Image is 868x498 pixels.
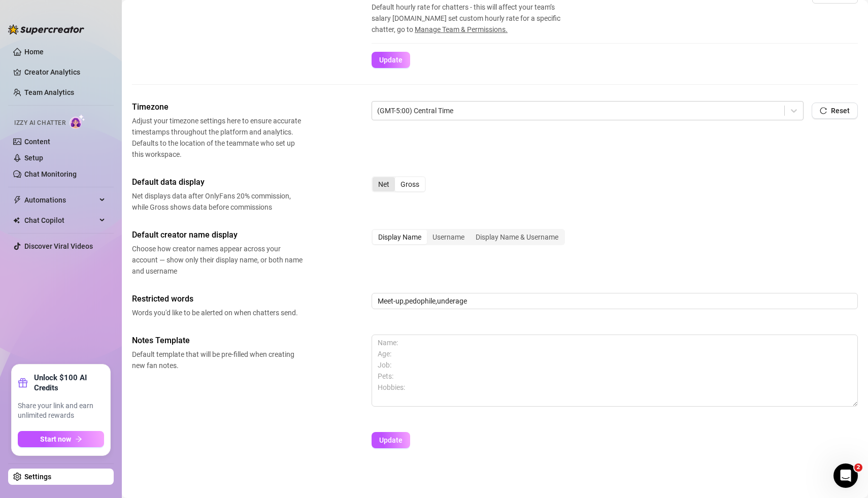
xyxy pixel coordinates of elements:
span: Default hourly rate for chatters - this will affect your team’s salary [DOMAIN_NAME] set custom h... [372,2,575,35]
div: Net [373,177,395,191]
img: logo-BBDzfeDw.svg [8,24,84,35]
div: segmented control [372,176,426,192]
a: Settings [24,473,51,481]
span: gift [18,378,28,388]
strong: Unlock $100 AI Credits [34,373,104,393]
span: 2 [854,463,862,472]
span: Default data display [132,176,303,188]
button: Start nowarrow-right [18,431,104,447]
span: Automations [24,192,96,208]
span: Notes Template [132,335,303,347]
span: Default creator name display [132,229,303,241]
span: Manage Team & Permissions. [415,25,508,34]
span: Izzy AI Chatter [14,118,65,128]
span: Chat Copilot [24,212,96,228]
div: Gross [395,177,425,191]
span: Adjust your timezone settings here to ensure accurate timestamps throughout the platform and anal... [132,115,303,160]
span: Update [379,436,403,444]
a: Team Analytics [24,88,74,96]
a: Content [24,138,50,146]
img: AI Chatter [70,114,85,129]
img: Chat Copilot [13,217,20,224]
a: Creator Analytics [24,64,106,80]
span: Default template that will be pre-filled when creating new fan notes. [132,349,303,371]
div: Username [427,230,470,244]
span: Reset [831,107,850,115]
a: Setup [24,154,43,162]
span: Update [379,56,403,64]
span: Share your link and earn unlimited rewards [18,401,104,421]
div: segmented control [372,229,565,245]
span: Words you'd like to be alerted on when chatters send. [132,307,303,318]
span: Start now [40,435,71,443]
span: arrow-right [75,436,82,443]
a: Chat Monitoring [24,170,77,178]
div: Display Name [373,230,427,244]
span: Choose how creator names appear across your account — show only their display name, or both name ... [132,243,303,277]
span: thunderbolt [13,196,21,204]
a: Home [24,48,44,56]
iframe: Intercom live chat [833,463,858,488]
button: Reset [812,103,858,119]
span: Restricted words [132,293,303,305]
a: Discover Viral Videos [24,242,93,250]
span: Net displays data after OnlyFans 20% commission, while Gross shows data before commissions [132,190,303,213]
button: Update [372,52,410,68]
div: Display Name & Username [470,230,564,244]
span: Timezone [132,101,303,113]
span: reload [820,107,827,114]
button: Update [372,432,410,448]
